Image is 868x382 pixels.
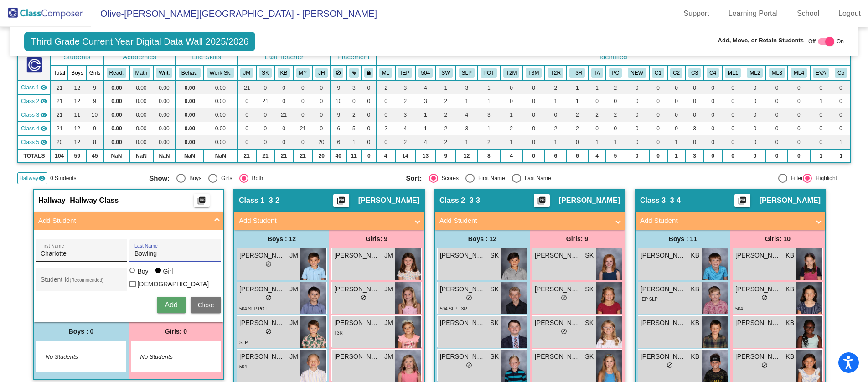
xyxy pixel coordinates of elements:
[68,65,86,81] th: Boys
[436,94,456,108] td: 2
[686,81,704,94] td: 0
[293,108,313,122] td: 0
[686,65,704,81] th: Cluster 3
[545,108,567,122] td: 0
[256,81,275,94] td: 0
[688,68,701,78] button: C3
[377,94,395,108] td: 0
[670,68,682,78] button: C2
[734,194,750,207] button: Print Students Details
[274,65,293,81] th: Katie Bagg
[415,65,436,81] th: 504 Plan
[176,135,204,149] td: 0.00
[606,81,625,94] td: 2
[478,81,501,94] td: 1
[625,94,649,108] td: 0
[156,68,172,78] button: Writ.
[68,135,86,149] td: 12
[832,65,850,81] th: Cluster 5
[51,94,68,108] td: 21
[478,108,501,122] td: 3
[567,65,589,81] th: T3 Reading Intervention
[791,68,807,78] button: ML4
[259,68,272,78] button: SK
[346,108,362,122] td: 2
[153,135,176,149] td: 0.00
[293,65,313,81] th: Meghan Yarbrough
[40,84,47,91] mat-icon: visibility
[331,49,376,65] th: Placement
[766,81,788,94] td: 0
[526,68,542,78] button: T3M
[362,122,376,135] td: 0
[176,122,204,135] td: 0.00
[837,37,844,46] span: On
[395,108,415,122] td: 3
[588,94,606,108] td: 0
[649,108,667,122] td: 0
[628,68,646,78] button: NEW
[459,68,475,78] button: SLP
[835,68,847,78] button: C5
[435,212,625,230] mat-expansion-panel-header: Add Student
[176,81,204,94] td: 0.00
[415,81,436,94] td: 4
[545,65,567,81] th: T2 Reading Intervention
[274,135,293,149] td: 0
[103,122,129,135] td: 0.00
[238,81,256,94] td: 21
[129,135,153,149] td: 0.00
[649,81,667,94] td: 0
[813,68,829,78] button: EVA
[606,122,625,135] td: 0
[34,212,223,230] mat-expansion-panel-header: Add Student
[456,122,478,135] td: 3
[346,135,362,149] td: 1
[415,94,436,108] td: 3
[68,122,86,135] td: 12
[766,108,788,122] td: 0
[478,135,501,149] td: 2
[567,81,589,94] td: 1
[395,135,415,149] td: 2
[133,68,150,78] button: Math
[395,94,415,108] td: 2
[256,65,275,81] th: Stephanie Kelly
[686,108,704,122] td: 0
[744,108,766,122] td: 0
[810,65,832,81] th: Student in SPED Eval.
[480,68,497,78] button: POT
[625,81,649,94] td: 0
[677,6,717,21] a: Support
[534,194,550,207] button: Print Students Details
[331,65,346,81] th: Keep away students
[500,65,522,81] th: T2 Math Intervention
[522,135,545,149] td: 0
[204,94,238,108] td: 0.00
[832,94,850,108] td: 0
[51,122,68,135] td: 21
[191,297,222,313] button: Close
[667,122,686,135] td: 0
[436,81,456,94] td: 1
[686,122,704,135] td: 3
[313,135,331,149] td: 20
[606,108,625,122] td: 2
[103,81,129,94] td: 0.00
[788,94,810,108] td: 0
[234,212,424,230] mat-expansion-panel-header: Add Student
[606,94,625,108] td: 0
[436,135,456,149] td: 2
[788,81,810,94] td: 0
[103,94,129,108] td: 0.00
[196,196,207,209] mat-icon: picture_as_pdf
[810,108,832,122] td: 0
[274,81,293,94] td: 0
[238,122,256,135] td: 0
[256,135,275,149] td: 0
[129,81,153,94] td: 0.00
[129,94,153,108] td: 0.00
[591,68,603,78] button: TA
[274,122,293,135] td: 0
[68,108,86,122] td: 11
